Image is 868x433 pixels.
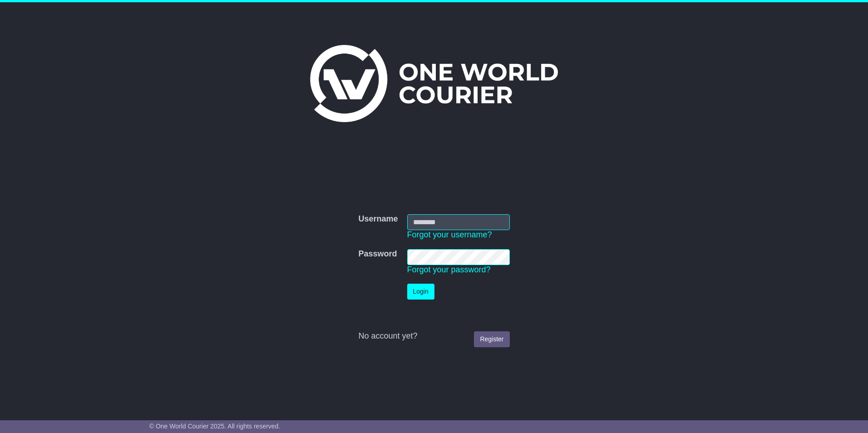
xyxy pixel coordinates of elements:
button: Login [407,284,434,300]
label: Username [358,214,398,224]
a: Forgot your username? [407,230,492,239]
img: One World [310,45,558,122]
span: © One World Courier 2025. All rights reserved. [149,423,281,430]
a: Forgot your password? [407,265,491,274]
label: Password [358,249,397,259]
div: No account yet? [358,331,509,341]
a: Register [474,331,509,347]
